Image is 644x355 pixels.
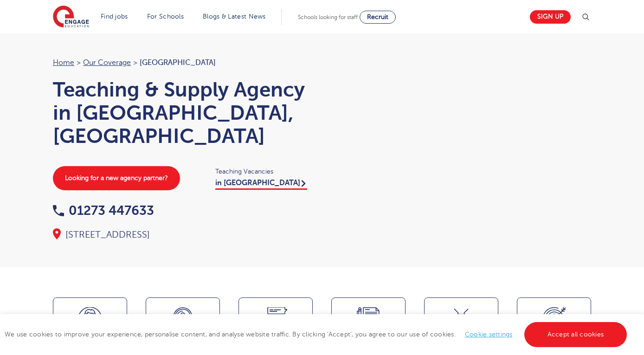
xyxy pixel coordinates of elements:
a: Our coverage [83,58,131,67]
a: Find jobs [101,13,128,20]
a: For Schools [147,13,184,20]
span: [GEOGRAPHIC_DATA] [140,58,216,67]
a: Sign up [530,10,571,24]
a: in [GEOGRAPHIC_DATA] [215,179,307,190]
div: [STREET_ADDRESS] [53,228,313,241]
span: Teaching Vacancies [215,166,313,177]
span: Schools looking for staff [298,14,358,20]
nav: breadcrumb [53,57,313,69]
a: Accept all cookies [524,322,627,347]
span: > [77,58,81,67]
img: Engage Education [53,6,89,29]
a: Blogs & Latest News [203,13,266,20]
a: Looking for a new agency partner? [53,166,180,190]
span: > [133,58,137,67]
span: We use cookies to improve your experience, personalise content, and analyse website traffic. By c... [5,331,629,338]
span: Recruit [367,13,388,20]
a: Home [53,58,74,67]
h1: Teaching & Supply Agency in [GEOGRAPHIC_DATA], [GEOGRAPHIC_DATA] [53,78,313,148]
a: Recruit [360,11,396,24]
a: Cookie settings [465,331,513,338]
a: 01273 447633 [53,203,154,218]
